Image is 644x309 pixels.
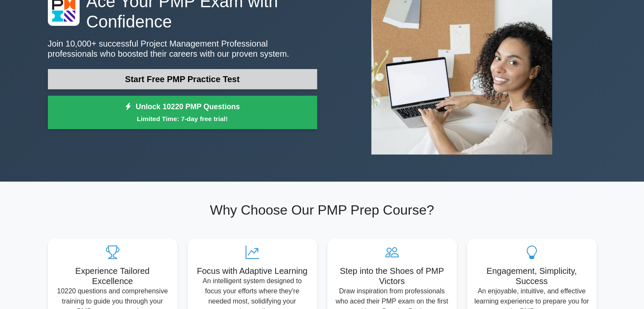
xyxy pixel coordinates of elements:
[334,266,450,286] h5: Step into the Shoes of PMP Victors
[48,69,317,89] a: Start Free PMP Practice Test
[48,39,317,59] p: Join 10,000+ successful Project Management Professional professionals who boosted their careers w...
[58,114,307,124] small: Limited Time: 7-day free trial!
[194,266,310,276] h5: Focus with Adaptive Learning
[55,266,171,286] h5: Experience Tailored Excellence
[48,202,597,218] h2: Why Choose Our PMP Prep Course?
[48,96,317,130] a: Unlock 10220 PMP QuestionsLimited Time: 7-day free trial!
[474,266,590,286] h5: Engagement, Simplicity, Success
